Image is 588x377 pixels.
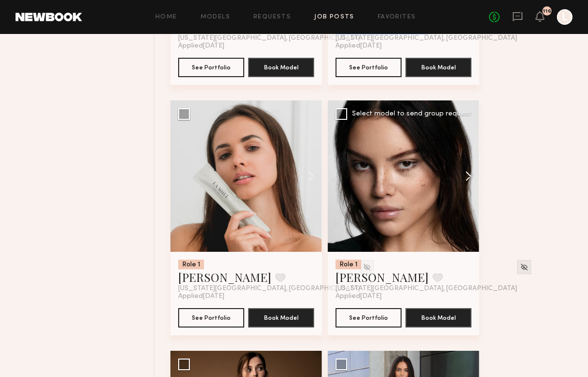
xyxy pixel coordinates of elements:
[405,313,471,321] a: Book Model
[178,285,360,293] span: [US_STATE][GEOGRAPHIC_DATA], [GEOGRAPHIC_DATA]
[378,14,416,20] a: Favorites
[253,14,291,20] a: Requests
[178,308,244,328] button: See Portfolio
[405,58,471,77] button: Book Model
[178,293,314,300] div: Applied [DATE]
[248,308,314,328] button: Book Model
[248,63,314,71] a: Book Model
[178,58,244,77] button: See Portfolio
[248,58,314,77] button: Book Model
[405,63,471,71] a: Book Model
[336,58,402,77] button: See Portfolio
[543,9,551,14] div: 116
[336,293,471,300] div: Applied [DATE]
[352,111,471,117] div: Select model to send group request
[178,42,314,50] div: Applied [DATE]
[336,42,471,50] div: Applied [DATE]
[248,313,314,321] a: Book Model
[557,9,572,25] a: L
[178,34,360,42] span: [US_STATE][GEOGRAPHIC_DATA], [GEOGRAPHIC_DATA]
[336,34,517,42] span: [US_STATE][GEOGRAPHIC_DATA], [GEOGRAPHIC_DATA]
[336,269,429,285] a: [PERSON_NAME]
[178,269,271,285] a: [PERSON_NAME]
[520,263,528,271] img: Unhide Model
[314,14,354,20] a: Job Posts
[336,308,402,328] button: See Portfolio
[405,308,471,328] button: Book Model
[336,260,361,269] div: Role 1
[201,14,230,20] a: Models
[178,260,204,269] div: Role 1
[155,14,177,20] a: Home
[336,285,517,293] span: [US_STATE][GEOGRAPHIC_DATA], [GEOGRAPHIC_DATA]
